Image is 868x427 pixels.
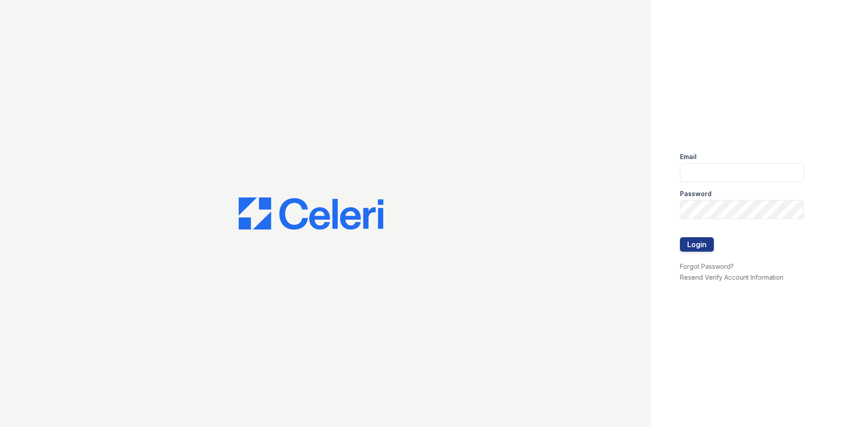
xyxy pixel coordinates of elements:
[680,237,714,252] button: Login
[239,197,383,230] img: CE_Logo_Blue-a8612792a0a2168367f1c8372b55b34899dd931a85d93a1a3d3e32e68fde9ad4.png
[680,152,697,161] label: Email
[680,273,783,281] a: Resend Verify Account Information
[680,263,734,270] a: Forgot Password?
[680,189,712,198] label: Password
